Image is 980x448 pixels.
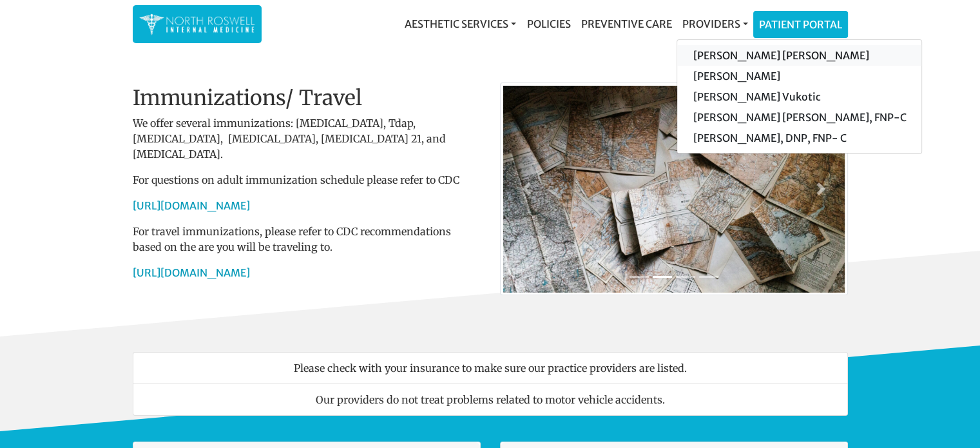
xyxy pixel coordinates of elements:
a: [PERSON_NAME] [PERSON_NAME] [677,45,921,66]
a: Policies [521,11,575,37]
a: [URL][DOMAIN_NAME] [133,199,250,212]
a: Providers [677,11,753,37]
li: Please check with your insurance to make sure our practice providers are listed. [133,352,848,384]
img: North Roswell Internal Medicine [139,12,255,37]
p: We offer several immunizations: [MEDICAL_DATA], Tdap, [MEDICAL_DATA], [MEDICAL_DATA], [MEDICAL_DA... [133,115,481,162]
li: Our providers do not treat problems related to motor vehicle accidents. [133,384,848,416]
a: [PERSON_NAME], DNP, FNP- C [677,128,921,148]
p: For travel immunizations, please refer to CDC recommendations based on the are you will be travel... [133,224,481,255]
a: [PERSON_NAME] [PERSON_NAME], FNP-C [677,107,921,128]
a: Aesthetic Services [399,11,521,37]
a: Patient Portal [754,12,847,37]
h2: Immunizations/ Travel [133,86,481,110]
a: [URL][DOMAIN_NAME] [133,266,250,279]
a: [PERSON_NAME] [677,66,921,86]
a: [PERSON_NAME] Vukotic [677,86,921,107]
p: For questions on adult immunization schedule please refer to CDC [133,172,481,188]
a: Preventive Care [575,11,677,37]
